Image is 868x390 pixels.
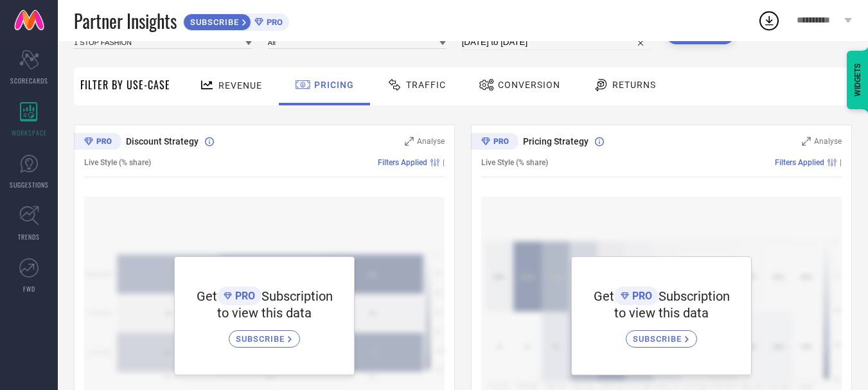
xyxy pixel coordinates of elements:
[481,158,548,167] span: Live Style (% share)
[659,288,730,304] span: Subscription
[80,77,170,93] span: Filter By Use-Case
[802,137,811,146] svg: Zoom
[612,80,656,90] span: Returns
[236,334,288,344] span: SUBSCRIBE
[74,8,177,34] span: Partner Insights
[314,80,354,90] span: Pricing
[183,10,289,31] a: SUBSCRIBEPRO
[232,290,255,302] span: PRO
[814,137,842,146] span: Analyse
[74,133,121,152] div: Premium
[417,137,445,146] span: Analyse
[594,288,614,304] span: Get
[462,35,650,50] input: Select time period
[498,80,560,90] span: Conversion
[18,232,40,242] span: TRENDS
[261,288,333,304] span: Subscription
[126,136,199,146] span: Discount Strategy
[378,158,427,167] span: Filters Applied
[614,305,709,321] span: to view this data
[197,288,217,304] span: Get
[775,158,824,167] span: Filters Applied
[523,136,589,146] span: Pricing Strategy
[84,158,151,167] span: Live Style (% share)
[218,80,262,91] span: Revenue
[406,80,446,90] span: Traffic
[626,321,697,348] a: SUBSCRIBE
[840,158,842,167] span: |
[229,321,300,348] a: SUBSCRIBE
[443,158,445,167] span: |
[10,180,49,190] span: SUGGESTIONS
[217,305,312,321] span: to view this data
[405,137,414,146] svg: Zoom
[471,133,518,152] div: Premium
[629,290,652,302] span: PRO
[23,284,35,294] span: FWD
[184,17,242,27] span: SUBSCRIBE
[633,334,685,344] span: SUBSCRIBE
[12,128,47,137] span: WORKSPACE
[263,17,283,27] span: PRO
[10,76,48,85] span: SCORECARDS
[757,9,781,32] div: Open download list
